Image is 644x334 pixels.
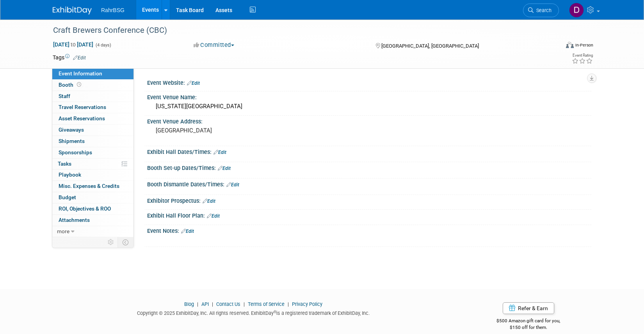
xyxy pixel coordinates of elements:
[52,215,133,226] a: Attachments
[59,82,83,88] span: Booth
[52,80,133,91] a: Booth
[156,127,324,134] pre: [GEOGRAPHIC_DATA]
[57,228,69,234] span: more
[52,204,133,214] a: ROI, Objectives & ROO
[59,104,106,110] span: Travel Reservations
[52,113,133,124] a: Asset Reservations
[69,41,77,48] span: to
[147,195,591,205] div: Exhibitor Prospectus:
[466,324,592,331] div: $150 off for them.
[101,7,125,13] span: RahrBSG
[52,159,133,170] a: Tasks
[118,237,134,247] td: Toggle Event Tabs
[58,161,71,167] span: Tasks
[52,102,133,113] a: Travel Reservations
[59,70,102,77] span: Event Information
[207,213,220,219] a: Edit
[75,82,83,88] span: Booth not reserved yet
[242,301,247,307] span: |
[52,192,133,203] a: Budget
[566,42,574,48] img: Format-Inperson.png
[466,313,592,330] div: $500 Amazon gift card for you,
[147,146,591,156] div: Exhibit Hall Dates/Times:
[213,150,226,155] a: Edit
[52,147,133,158] a: Sponsorships
[59,205,111,212] span: ROI, Objectives & ROO
[59,183,119,189] span: Misc. Expenses & Credits
[147,116,591,125] div: Event Venue Address:
[286,301,291,307] span: |
[52,170,133,180] a: Playbook
[59,149,92,155] span: Sponsorships
[191,41,237,49] button: Committed
[184,301,194,307] a: Blog
[523,4,559,17] a: Search
[226,182,239,188] a: Edit
[187,80,200,86] a: Edit
[575,42,593,48] div: In-Person
[248,301,285,307] a: Terms of Service
[53,41,94,48] span: [DATE] [DATE]
[59,93,70,99] span: Staff
[59,127,84,133] span: Giveaways
[218,166,231,171] a: Edit
[52,226,133,237] a: more
[153,100,585,113] div: [US_STATE][GEOGRAPHIC_DATA]
[147,225,591,235] div: Event Notes:
[147,162,591,172] div: Booth Set-up Dates/Times:
[201,301,209,307] a: API
[95,43,111,48] span: (4 days)
[216,301,240,307] a: Contact Us
[195,301,200,307] span: |
[274,310,276,314] sup: ®
[53,7,92,14] img: ExhibitDay
[513,41,593,52] div: Event Format
[59,138,85,144] span: Shipments
[534,7,551,13] span: Search
[147,179,591,189] div: Booth Dismantle Dates/Times:
[104,237,118,247] td: Personalize Event Tab Strip
[569,3,584,18] img: Dan Kearney
[53,54,86,61] td: Tags
[73,55,86,61] a: Edit
[147,77,591,87] div: Event Website:
[203,198,215,204] a: Edit
[50,23,547,38] div: Craft Brewers Conference (CBC)
[292,301,322,307] a: Privacy Policy
[572,54,593,57] div: Event Rating
[59,171,81,178] span: Playbook
[53,308,454,317] div: Copyright © 2025 ExhibitDay, Inc. All rights reserved. ExhibitDay is a registered trademark of Ex...
[147,91,591,101] div: Event Venue Name:
[59,194,76,200] span: Budget
[381,43,479,49] span: [GEOGRAPHIC_DATA], [GEOGRAPHIC_DATA]
[52,68,133,79] a: Event Information
[210,301,215,307] span: |
[52,181,133,192] a: Misc. Expenses & Credits
[181,229,194,234] a: Edit
[52,125,133,136] a: Giveaways
[59,217,90,223] span: Attachments
[59,115,105,121] span: Asset Reservations
[52,136,133,147] a: Shipments
[503,302,554,314] a: Refer & Earn
[147,210,591,220] div: Exhibit Hall Floor Plan:
[52,91,133,102] a: Staff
